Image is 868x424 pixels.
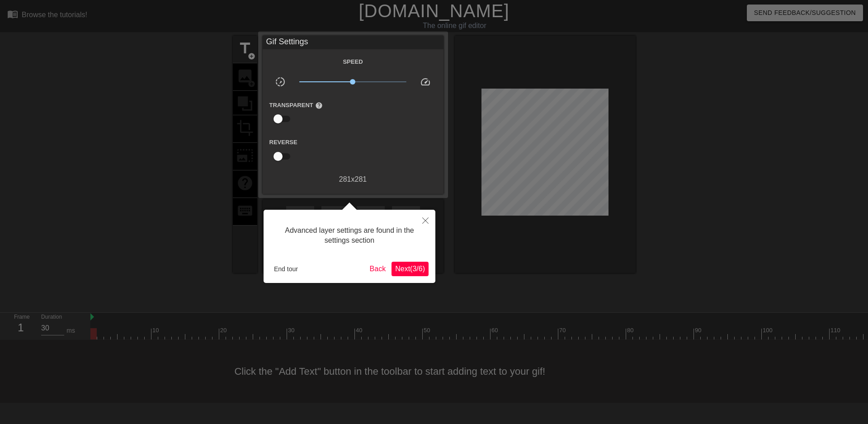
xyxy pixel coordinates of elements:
span: Next ( 3 / 6 ) [395,265,425,273]
button: Close [415,210,435,231]
div: Advanced layer settings are found in the settings section [270,217,429,255]
button: Back [366,262,390,276]
button: End tour [270,262,302,276]
button: Next [392,262,429,276]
